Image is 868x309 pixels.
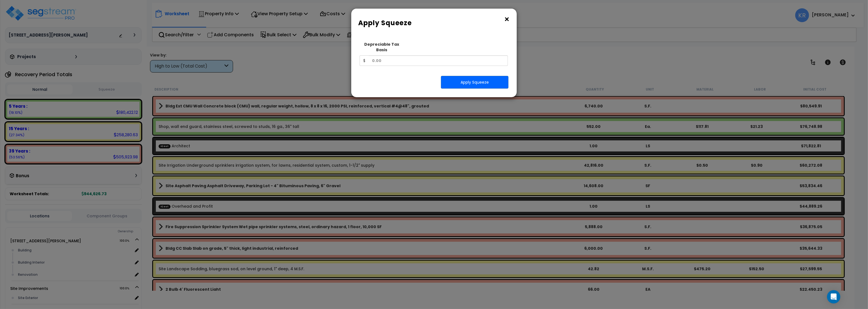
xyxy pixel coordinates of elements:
label: Depreciable Tax Basis [360,42,404,53]
span: $ [360,55,369,66]
h6: Apply Squeeze [358,18,510,28]
div: Open Intercom Messenger [827,290,840,303]
button: × [504,15,510,24]
button: Apply Squeeze [441,76,508,89]
input: 0.00 [369,55,508,66]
